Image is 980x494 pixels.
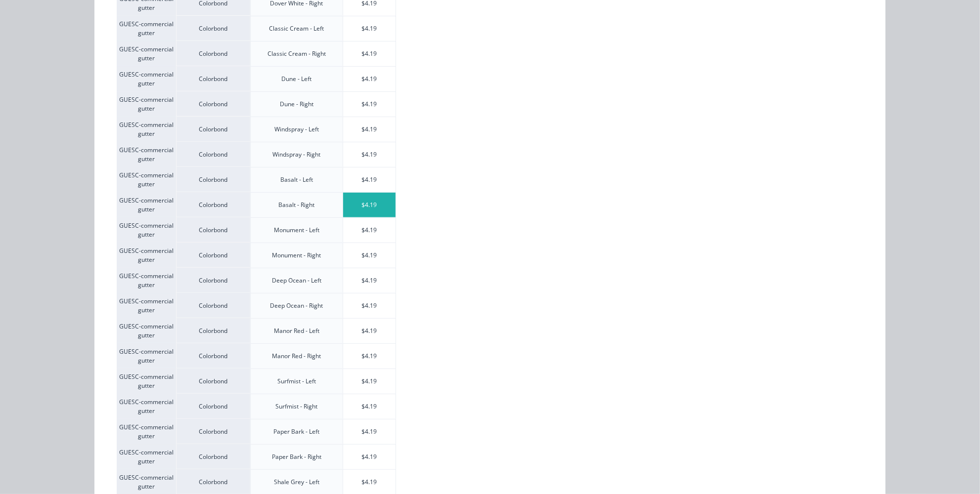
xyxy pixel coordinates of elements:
div: $4.19 [343,268,396,293]
div: Colorbond [176,167,250,192]
div: Manor Red - Right [272,352,321,361]
div: $4.19 [343,394,396,419]
div: GUESC-commercial gutter [117,369,176,394]
div: $4.19 [343,92,396,117]
div: Basalt - Right [278,201,314,209]
div: Colorbond [176,318,250,343]
div: $4.19 [343,41,396,66]
div: Colorbond [176,343,250,369]
div: Paper Bark - Right [272,453,321,461]
div: $4.19 [343,16,396,41]
div: GUESC-commercial gutter [117,419,176,444]
div: Classic Cream - Left [269,24,324,33]
div: Colorbond [176,243,250,268]
div: $4.19 [343,167,396,192]
div: Dune - Right [280,100,313,109]
div: $4.19 [343,369,396,394]
div: Colorbond [176,419,250,444]
div: GUESC-commercial gutter [117,217,176,243]
div: $4.19 [343,445,396,469]
div: $4.19 [343,193,396,217]
div: Colorbond [176,293,250,318]
div: Deep Ocean - Left [272,276,321,285]
div: Colorbond [176,142,250,167]
div: Colorbond [176,444,250,469]
div: Classic Cream - Right [267,49,326,58]
div: GUESC-commercial gutter [117,91,176,117]
div: $4.19 [343,319,396,343]
div: GUESC-commercial gutter [117,293,176,318]
div: Colorbond [176,16,250,41]
div: GUESC-commercial gutter [117,41,176,66]
div: Manor Red - Left [274,327,319,335]
div: $4.19 [343,218,396,243]
div: Monument - Right [272,251,321,260]
div: Colorbond [176,66,250,91]
div: Windspray - Left [274,125,319,134]
div: Basalt - Left [280,175,313,184]
div: GUESC-commercial gutter [117,192,176,217]
div: Colorbond [176,192,250,217]
div: Windspray - Right [272,150,320,159]
div: Colorbond [176,217,250,243]
div: $4.19 [343,344,396,369]
div: Colorbond [176,91,250,117]
div: GUESC-commercial gutter [117,117,176,142]
div: Colorbond [176,41,250,66]
div: Colorbond [176,369,250,394]
div: GUESC-commercial gutter [117,343,176,369]
div: $4.19 [343,419,396,444]
div: GUESC-commercial gutter [117,394,176,419]
div: Colorbond [176,394,250,419]
div: Colorbond [176,268,250,293]
div: Paper Bark - Left [273,427,319,436]
div: Dune - Left [281,75,312,83]
div: Surfmist - Left [277,377,316,386]
div: $4.19 [343,67,396,91]
div: GUESC-commercial gutter [117,243,176,268]
div: GUESC-commercial gutter [117,16,176,41]
div: $4.19 [343,243,396,268]
div: GUESC-commercial gutter [117,268,176,293]
div: GUESC-commercial gutter [117,444,176,469]
div: $4.19 [343,293,396,318]
div: Colorbond [176,117,250,142]
div: Surfmist - Right [275,402,317,411]
div: Monument - Left [274,226,319,235]
div: $4.19 [343,117,396,142]
div: GUESC-commercial gutter [117,167,176,192]
div: GUESC-commercial gutter [117,66,176,91]
div: GUESC-commercial gutter [117,318,176,343]
div: GUESC-commercial gutter [117,142,176,167]
div: $4.19 [343,142,396,167]
div: Deep Ocean - Right [270,301,323,310]
div: Shale Grey - Left [274,478,319,487]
